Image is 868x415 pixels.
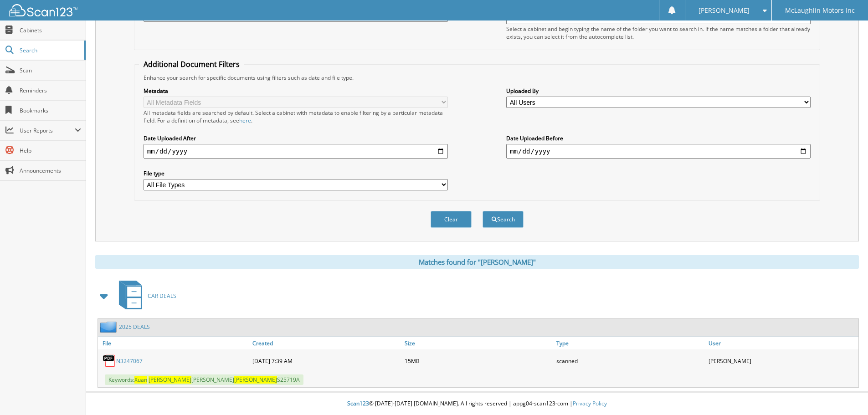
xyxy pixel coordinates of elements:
img: scan123-logo-white.svg [9,4,77,16]
div: [PERSON_NAME] [706,352,858,370]
span: Reminders [20,87,81,94]
span: McLaughlin Motors Inc [785,8,855,13]
div: Select a cabinet and begin typing the name of the folder you want to search in. If the name match... [506,25,811,41]
div: [DATE] 7:39 AM [250,352,402,370]
span: Help [20,147,81,154]
span: CAR DEALS [148,292,176,300]
div: scanned [554,352,706,370]
input: start [144,144,448,159]
div: Enhance your search for specific documents using filters such as date and file type. [139,74,815,82]
span: Announcements [20,167,81,174]
label: Uploaded By [506,87,811,95]
span: [PERSON_NAME] [699,8,750,13]
button: Search [483,211,524,228]
label: File type [144,169,448,177]
label: Metadata [144,87,448,95]
a: CAR DEALS [113,278,176,314]
div: 15MB [402,352,555,370]
img: PDF.png [103,354,116,368]
a: Type [554,337,706,349]
label: Date Uploaded Before [506,134,811,142]
span: Scan [20,67,81,74]
a: Privacy Policy [573,400,607,407]
span: [PERSON_NAME] [149,376,191,384]
a: File [98,337,250,349]
span: [PERSON_NAME] [234,376,277,384]
span: Scan123 [347,400,369,407]
label: Date Uploaded After [144,134,448,142]
a: Created [250,337,402,349]
img: folder2.png [100,321,119,333]
a: User [706,337,858,349]
span: Bookmarks [20,107,81,114]
span: Keywords: [PERSON_NAME] S25719A [105,374,303,385]
a: 2025 DEALS [119,323,150,331]
a: here [239,117,251,124]
span: Search [20,46,80,54]
button: Clear [431,211,472,228]
iframe: Chat Widget [822,371,868,415]
input: end [506,144,811,159]
legend: Additional Document Filters [139,59,244,69]
span: User Reports [20,127,75,134]
a: N3247067 [116,357,143,365]
div: All metadata fields are searched by default. Select a cabinet with metadata to enable filtering b... [144,109,448,124]
div: Matches found for "[PERSON_NAME]" [95,255,859,269]
a: Size [402,337,555,349]
span: Xuan [134,376,147,384]
div: © [DATE]-[DATE] [DOMAIN_NAME]. All rights reserved | appg04-scan123-com | [86,393,868,415]
span: Cabinets [20,26,81,34]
